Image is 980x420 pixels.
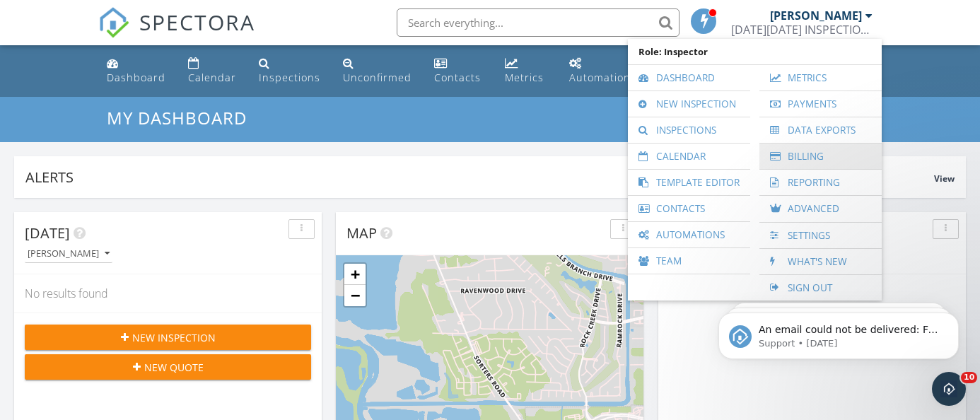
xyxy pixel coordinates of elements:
a: SPECTORA [98,19,255,49]
div: Alerts [25,168,934,187]
iframe: Intercom notifications message [697,283,980,382]
a: Dashboard [635,65,743,91]
img: The Best Home Inspection Software - Spectora [98,7,129,38]
a: Payments [766,91,875,117]
a: Team [635,248,743,274]
span: New Quote [144,360,204,375]
span: [DATE] [25,223,70,243]
a: Inspections [635,117,743,143]
a: Automations (Basic) [564,51,642,91]
a: Contacts [428,51,488,91]
a: Reporting [766,170,875,195]
a: Dashboard [101,51,171,91]
input: Search everything... [397,8,679,37]
span: Role: Inspector [635,39,875,64]
a: Automations [635,222,743,247]
div: [PERSON_NAME] [770,8,862,23]
button: New Inspection [25,325,311,350]
div: No results found [14,274,322,313]
a: Unconfirmed [337,51,417,91]
iframe: Intercom live chat [932,372,966,406]
a: Zoom out [344,285,366,306]
a: Inspections [253,51,326,91]
button: New Quote [25,354,311,380]
a: Sign Out [766,275,875,301]
span: New Inspection [132,330,216,345]
span: SPECTORA [139,7,255,37]
a: Billing [766,144,875,169]
div: Calendar [188,71,236,84]
a: Contacts [635,196,743,221]
span: 10 [961,372,977,383]
a: What's New [766,249,875,274]
a: Metrics [499,51,552,91]
div: Unconfirmed [343,71,412,84]
a: Template Editor [635,170,743,195]
button: [PERSON_NAME] [25,245,112,264]
a: Calendar [182,51,242,91]
span: View [934,173,955,185]
div: Contacts [434,71,481,84]
span: My Dashboard [107,106,247,129]
div: Dashboard [107,71,165,84]
span: Map [346,223,377,243]
div: [PERSON_NAME] [28,249,110,259]
div: Automations [569,71,636,84]
a: Zoom in [344,264,366,285]
div: Inspections [259,71,320,84]
a: Metrics [766,65,875,91]
div: Metrics [505,71,544,84]
a: Data Exports [766,117,875,143]
a: Settings [766,223,875,248]
a: New Inspection [635,91,743,117]
a: Calendar [635,144,743,169]
div: GOOD FRIDAY INSPECTIONS LLC [731,23,873,37]
a: Advanced [766,196,875,222]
